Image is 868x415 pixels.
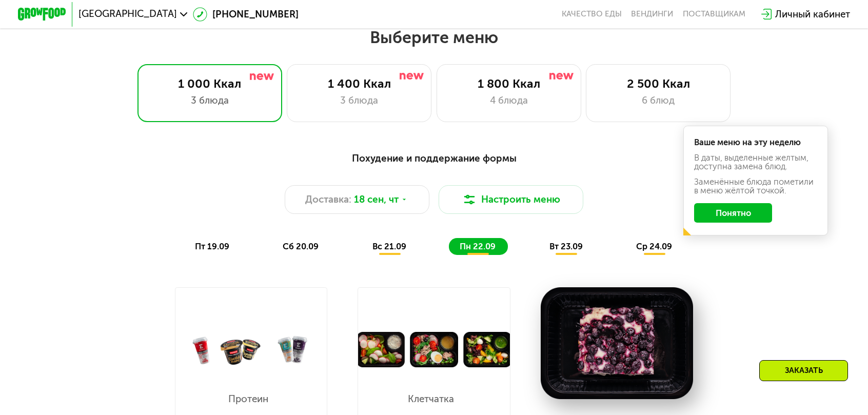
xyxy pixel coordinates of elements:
[549,242,583,251] span: вт 23.09
[77,151,791,166] div: Похудение и поддержание формы
[449,93,568,108] div: 4 блюда
[193,7,299,22] a: [PHONE_NUMBER]
[300,76,419,91] div: 1 400 Ккал
[562,9,622,19] a: Качество еды
[694,154,817,171] div: В даты, выделенные желтым, доступна замена блюд.
[599,76,718,91] div: 2 500 Ккал
[372,242,406,251] span: вс 21.09
[759,360,848,381] div: Заказать
[38,27,830,48] h2: Выберите меню
[439,185,583,214] button: Настроить меню
[775,7,850,22] div: Личный кабинет
[631,9,673,19] a: Вендинги
[195,242,229,251] span: пт 19.09
[636,242,672,251] span: ср 24.09
[599,93,718,108] div: 6 блюд
[694,203,772,223] button: Понятно
[222,394,275,404] p: Протеин
[354,192,399,207] span: 18 сен, чт
[449,76,568,91] div: 1 800 Ккал
[78,9,177,19] span: [GEOGRAPHIC_DATA]
[283,242,319,251] span: сб 20.09
[694,178,817,195] div: Заменённые блюда пометили в меню жёлтой точкой.
[694,139,817,147] div: Ваше меню на эту неделю
[150,93,269,108] div: 3 блюда
[150,76,269,91] div: 1 000 Ккал
[404,394,458,404] p: Клетчатка
[300,93,419,108] div: 3 блюда
[305,192,351,207] span: Доставка:
[683,9,745,19] div: поставщикам
[460,242,496,251] span: пн 22.09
